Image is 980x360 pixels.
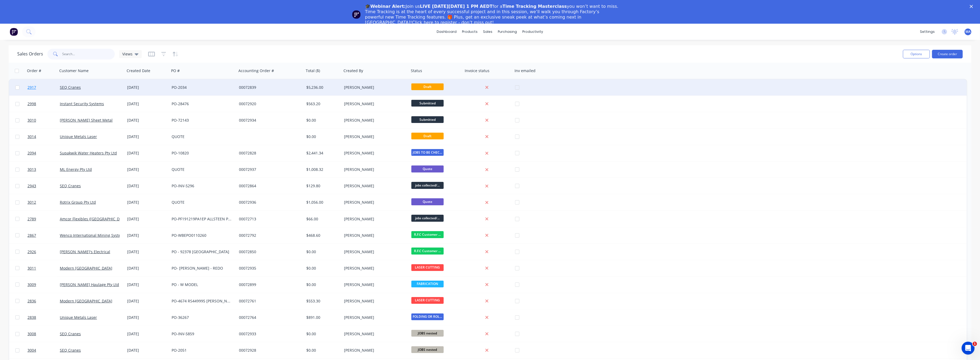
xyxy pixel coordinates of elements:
iframe: Intercom live chat [962,342,975,355]
a: 2867 [27,227,60,243]
a: 3009 [27,277,60,293]
b: Time Tracking Masterclass [503,4,567,9]
div: $553.30 [306,298,338,304]
div: [DATE] [127,134,167,139]
div: PO-WBEPO0110260 [172,233,231,238]
a: [PERSON_NAME] Haulage Pty Ltd [60,282,119,287]
a: 3014 [27,129,60,145]
img: Profile image for Team [352,10,361,19]
a: dashboard [434,28,460,36]
span: 1 [973,342,977,346]
a: SEQ Cranes [60,183,81,188]
span: 3014 [27,134,36,139]
div: [PERSON_NAME] [344,134,404,139]
a: ML Energy Pty Ltd [60,167,92,172]
a: SEQ Cranes [60,348,81,353]
div: Customer Name [59,68,89,73]
div: PO-4674 RS449995 [PERSON_NAME] [172,298,231,304]
span: JOBS nested [411,330,444,337]
div: QUOTE [172,200,231,205]
div: PO-10820 [172,150,231,156]
div: [PERSON_NAME] [344,118,404,123]
div: Created By [343,68,363,73]
div: sales [481,28,495,36]
span: Submitted [411,100,444,107]
a: Instant Security Systems [60,101,104,106]
button: Create order [932,50,963,58]
div: [DATE] [127,331,167,337]
div: PO-INV-5859 [172,331,231,337]
div: PO-28476 [172,101,231,107]
div: $0.00 [306,282,338,287]
div: 00072899 [239,282,299,287]
div: [PERSON_NAME] [344,266,404,271]
div: [DATE] [127,200,167,205]
div: 00072934 [239,118,299,123]
span: 3008 [27,331,36,337]
span: MA [965,29,971,34]
div: Inv emailed [515,68,536,73]
a: 3012 [27,194,60,210]
div: 00072764 [239,315,299,320]
div: PO - W MODEL [172,282,231,287]
img: Factory [10,28,18,36]
div: $1,008.32 [306,167,338,172]
div: [PERSON_NAME] [344,298,404,304]
div: 00072864 [239,183,299,189]
span: 3012 [27,200,36,205]
span: Quote [411,198,444,205]
div: [PERSON_NAME] [344,150,404,156]
div: [DATE] [127,101,167,107]
a: Modern [GEOGRAPHIC_DATA] [60,266,112,271]
div: 00072933 [239,331,299,337]
span: 2838 [27,315,36,320]
div: 00072935 [239,266,299,271]
div: $129.80 [306,183,338,189]
div: PO- [PERSON_NAME] - REDO [172,266,231,271]
div: 00072850 [239,249,299,255]
span: 3010 [27,118,36,123]
a: 2094 [27,145,60,161]
span: 2789 [27,216,36,222]
div: productivity [520,28,546,36]
a: 3004 [27,342,60,358]
div: [PERSON_NAME] [344,183,404,189]
span: 3004 [27,348,36,353]
div: [DATE] [127,167,167,172]
div: Created Date [127,68,150,73]
a: Modern [GEOGRAPHIC_DATA] [60,298,112,303]
div: 00072713 [239,216,299,222]
div: 00072839 [239,85,299,90]
span: LASER CUTTING [411,297,444,304]
a: 2943 [27,178,60,194]
span: LASER CUTTING [411,264,444,271]
div: QUOTE [172,134,231,139]
div: $1,056.00 [306,200,338,205]
div: [DATE] [127,298,167,304]
span: 2836 [27,298,36,304]
div: [PERSON_NAME] [344,233,404,238]
div: [PERSON_NAME] [344,216,404,222]
a: SEQ Cranes [60,331,81,336]
span: 2943 [27,183,36,189]
div: [PERSON_NAME] [344,348,404,353]
span: Quote [411,165,444,172]
span: JOBS nested [411,346,444,353]
div: [DATE] [127,118,167,123]
span: 2998 [27,101,36,107]
div: 00072920 [239,101,299,107]
div: $0.00 [306,134,338,139]
div: PO - 92378 [GEOGRAPHIC_DATA] [172,249,231,255]
div: [DATE] [127,233,167,238]
span: jobs collected/... [411,215,444,221]
b: LIVE [DATE][DATE] 1 PM AEDT [420,4,493,9]
div: settings [917,28,937,36]
span: 2094 [27,150,36,156]
div: 00072828 [239,150,299,156]
a: [PERSON_NAME] Sheet Metal [60,118,113,123]
div: PO-2051 [172,348,231,353]
div: [DATE] [127,150,167,156]
b: 🎓Webinar Alert: [365,4,406,9]
div: QUOTE [172,167,231,172]
div: 00072936 [239,200,299,205]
